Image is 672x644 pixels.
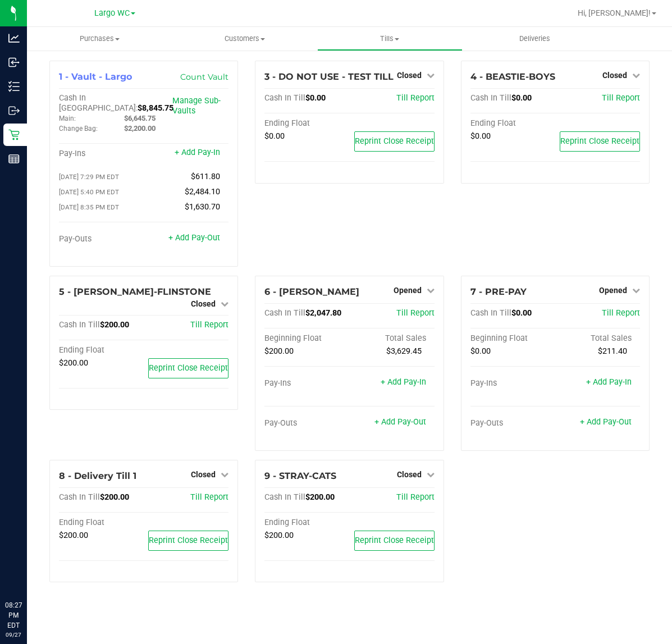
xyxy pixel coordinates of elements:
[100,320,129,330] span: $200.00
[59,358,88,368] span: $200.00
[602,308,640,318] a: Till Report
[94,8,130,18] span: Largo WC
[264,378,349,389] div: Pay-Ins
[185,187,220,197] span: $2,484.10
[180,72,228,82] a: Count Vault
[5,600,22,631] p: 08:27 PM EDT
[397,470,422,479] span: Closed
[27,27,172,51] a: Purchases
[470,131,491,141] span: $0.00
[264,308,305,318] span: Cash In Till
[599,286,627,295] span: Opened
[8,33,20,44] inline-svg: Analytics
[470,308,511,318] span: Cash In Till
[396,492,435,502] span: Till Report
[396,308,435,318] a: Till Report
[349,334,434,344] div: Total Sales
[394,286,422,295] span: Opened
[470,378,555,389] div: Pay-Ins
[396,93,435,103] a: Till Report
[11,554,45,588] iframe: Resource center
[148,531,228,551] button: Reprint Close Receipt
[8,105,20,116] inline-svg: Outbound
[386,346,422,356] span: $3,629.45
[264,518,349,528] div: Ending Float
[124,114,156,122] span: $6,645.75
[59,492,100,502] span: Cash In Till
[59,115,76,122] span: Main:
[190,320,228,330] a: Till Report
[59,173,119,181] span: [DATE] 7:29 PM EDT
[381,377,426,387] a: + Add Pay-In
[264,118,349,129] div: Ending Float
[560,136,639,146] span: Reprint Close Receipt
[470,418,555,428] div: Pay-Outs
[470,346,491,356] span: $0.00
[305,492,335,502] span: $200.00
[264,93,305,103] span: Cash In Till
[59,203,119,211] span: [DATE] 8:35 PM EDT
[264,531,294,540] span: $200.00
[511,308,532,318] span: $0.00
[264,418,349,428] div: Pay-Outs
[511,93,532,103] span: $0.00
[602,71,627,80] span: Closed
[305,93,326,103] span: $0.00
[191,172,220,181] span: $611.80
[264,334,349,344] div: Beginning Float
[578,8,651,17] span: Hi, [PERSON_NAME]!
[138,103,173,113] span: $8,845.75
[305,308,341,318] span: $2,047.80
[318,34,462,44] span: Tills
[168,233,220,243] a: + Add Pay-Out
[470,71,555,82] span: 4 - BEASTIE-BOYS
[59,188,119,196] span: [DATE] 5:40 PM EDT
[264,131,285,141] span: $0.00
[59,149,144,159] div: Pay-Ins
[124,124,156,133] span: $2,200.00
[586,377,632,387] a: + Add Pay-In
[374,417,426,427] a: + Add Pay-Out
[59,320,100,330] span: Cash In Till
[59,93,138,113] span: Cash In [GEOGRAPHIC_DATA]:
[555,334,640,344] div: Total Sales
[470,334,555,344] div: Beginning Float
[463,27,608,51] a: Deliveries
[172,27,318,51] a: Customers
[602,93,640,103] a: Till Report
[173,34,317,44] span: Customers
[580,417,632,427] a: + Add Pay-Out
[59,471,136,481] span: 8 - Delivery Till 1
[172,96,221,116] a: Manage Sub-Vaults
[264,346,294,356] span: $200.00
[100,492,129,502] span: $200.00
[355,136,434,146] span: Reprint Close Receipt
[8,153,20,165] inline-svg: Reports
[317,27,463,51] a: Tills
[470,93,511,103] span: Cash In Till
[190,492,228,502] span: Till Report
[397,71,422,80] span: Closed
[504,34,565,44] span: Deliveries
[27,34,172,44] span: Purchases
[148,358,228,378] button: Reprint Close Receipt
[59,531,88,540] span: $200.00
[185,202,220,212] span: $1,630.70
[59,518,144,528] div: Ending Float
[8,81,20,92] inline-svg: Inventory
[149,536,228,545] span: Reprint Close Receipt
[175,148,220,157] a: + Add Pay-In
[8,129,20,140] inline-svg: Retail
[59,286,211,297] span: 5 - [PERSON_NAME]-FLINSTONE
[560,131,640,152] button: Reprint Close Receipt
[264,471,336,481] span: 9 - STRAY-CATS
[59,125,98,133] span: Change Bag:
[59,234,144,244] div: Pay-Outs
[598,346,627,356] span: $211.40
[354,131,435,152] button: Reprint Close Receipt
